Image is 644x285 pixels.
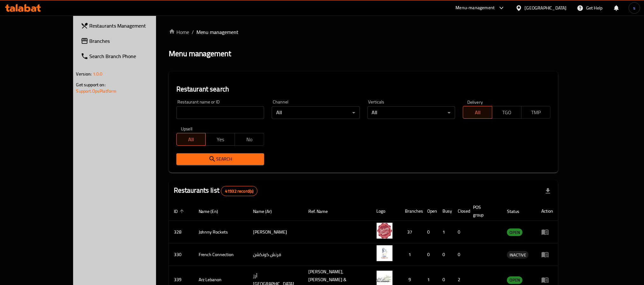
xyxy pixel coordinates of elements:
[467,100,483,104] label: Delivery
[507,229,523,236] span: OPEN
[507,276,523,284] div: OPEN
[90,52,175,60] span: Search Branch Phone
[453,202,468,221] th: Closed
[174,186,258,196] h2: Restaurants list
[169,49,231,59] h2: Menu management
[438,202,453,221] th: Busy
[90,22,175,30] span: Restaurants Management
[76,33,181,49] a: Branches
[507,276,523,284] span: OPEN
[248,243,303,266] td: فرنش كونكشن
[438,243,453,266] td: 0
[377,223,393,239] img: Johnny Rockets
[205,133,235,146] button: Yes
[633,4,635,11] span: s
[169,28,558,36] nav: breadcrumb
[76,81,106,89] span: Get support on:
[400,202,422,221] th: Branches
[181,127,193,131] label: Upsell
[194,243,248,266] td: French Connection
[179,135,203,144] span: All
[248,221,303,243] td: [PERSON_NAME]
[453,243,468,266] td: 0
[174,208,186,215] span: ID
[194,221,248,243] td: Johnny Rockets
[400,221,422,243] td: 37
[372,202,400,221] th: Logo
[525,4,567,11] div: [GEOGRAPHIC_DATA]
[208,135,232,144] span: Yes
[507,251,529,259] span: INACTIVE
[422,243,438,266] td: 0
[507,251,529,259] div: INACTIVE
[492,106,522,119] button: TGO
[221,186,257,196] div: Total records count
[176,106,264,119] input: Search for restaurant name or ID..
[169,243,194,266] td: 330
[93,70,103,78] span: 1.0.0
[541,228,553,236] div: Menu
[199,208,227,215] span: Name (En)
[237,135,262,144] span: No
[196,28,239,36] span: Menu management
[235,133,264,146] button: No
[272,106,360,119] div: All
[453,221,468,243] td: 0
[76,18,181,33] a: Restaurants Management
[76,49,181,64] a: Search Branch Phone
[541,251,553,258] div: Menu
[76,87,117,95] a: Support.OpsPlatform
[507,208,528,215] span: Status
[377,245,393,261] img: French Connection
[541,276,553,284] div: Menu
[308,208,336,215] span: Ref. Name
[507,229,523,236] div: OPEN
[456,4,495,12] div: Menu-management
[367,106,455,119] div: All
[463,106,492,119] button: All
[473,203,495,219] span: POS group
[495,108,519,117] span: TGO
[536,202,558,221] th: Action
[438,221,453,243] td: 1
[76,70,92,78] span: Version:
[90,37,175,45] span: Branches
[176,133,206,146] button: All
[400,243,422,266] td: 1
[524,108,548,117] span: TMP
[422,221,438,243] td: 0
[521,106,551,119] button: TMP
[466,108,490,117] span: All
[169,221,194,243] td: 328
[176,84,551,94] h2: Restaurant search
[192,28,194,36] li: /
[540,183,556,199] div: Export file
[182,155,259,163] span: Search
[221,188,257,194] span: 41932 record(s)
[176,153,264,165] button: Search
[253,208,280,215] span: Name (Ar)
[422,202,438,221] th: Open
